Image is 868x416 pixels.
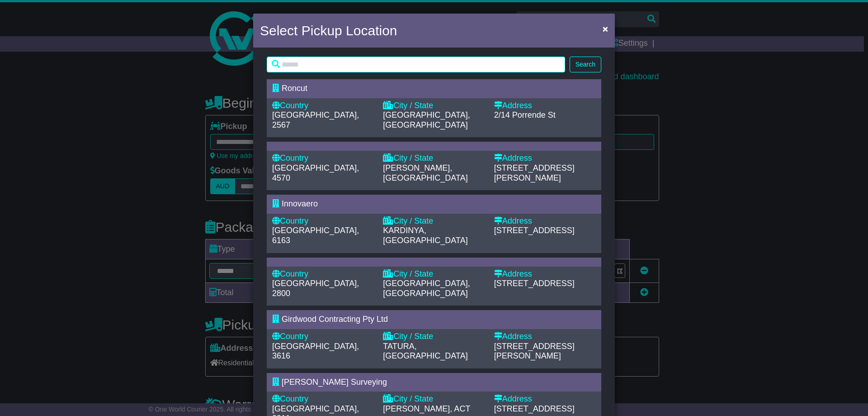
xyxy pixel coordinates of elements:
div: Address [494,394,596,404]
span: TATURA, [GEOGRAPHIC_DATA] [383,342,467,361]
span: [STREET_ADDRESS] [494,226,575,235]
span: [PERSON_NAME], ACT [383,404,470,413]
div: Country [272,101,374,111]
span: [STREET_ADDRESS] [494,279,575,288]
div: Address [494,332,596,342]
span: 2/14 Porrende St [494,110,556,120]
span: [GEOGRAPHIC_DATA], 6163 [272,226,359,245]
div: Country [272,216,374,226]
span: Roncut [282,84,307,93]
span: Girdwood Contracting Pty Ltd [282,315,388,324]
span: [GEOGRAPHIC_DATA], 4570 [272,163,359,182]
span: KARDINYA, [GEOGRAPHIC_DATA] [383,226,467,245]
span: [PERSON_NAME] Surveying [282,378,387,387]
span: × [603,24,608,34]
span: [STREET_ADDRESS][PERSON_NAME] [494,163,575,182]
button: Close [598,19,613,38]
span: [GEOGRAPHIC_DATA], [GEOGRAPHIC_DATA] [383,279,470,298]
span: [GEOGRAPHIC_DATA], [GEOGRAPHIC_DATA] [383,110,470,129]
span: Innovaero [282,199,318,208]
span: [STREET_ADDRESS][PERSON_NAME] [494,342,575,361]
div: Address [494,101,596,111]
button: Search [570,57,601,72]
span: [STREET_ADDRESS] [494,404,575,413]
span: [PERSON_NAME], [GEOGRAPHIC_DATA] [383,163,467,182]
div: Address [494,153,596,163]
div: Address [494,216,596,226]
span: [GEOGRAPHIC_DATA], 2567 [272,110,359,129]
div: City / State [383,269,485,279]
div: Country [272,153,374,163]
div: Country [272,269,374,279]
span: [GEOGRAPHIC_DATA], 2800 [272,279,359,298]
div: City / State [383,153,485,163]
div: City / State [383,101,485,111]
div: City / State [383,394,485,404]
div: Country [272,332,374,342]
h4: Select Pickup Location [260,20,397,41]
div: City / State [383,332,485,342]
div: City / State [383,216,485,226]
span: [GEOGRAPHIC_DATA], 3616 [272,342,359,361]
div: Country [272,394,374,404]
div: Address [494,269,596,279]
